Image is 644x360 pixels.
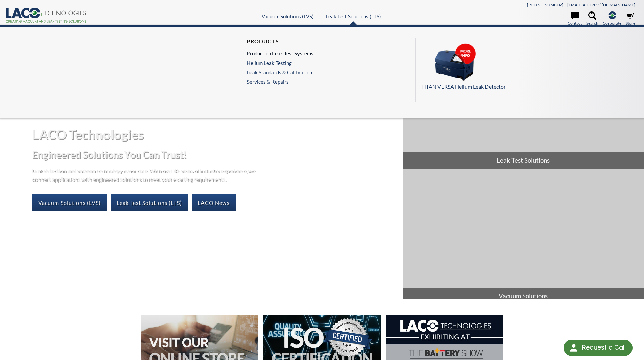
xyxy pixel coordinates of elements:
a: [EMAIL_ADDRESS][DOMAIN_NAME] [567,2,635,7]
a: Vacuum Solutions (LVS) [262,13,314,19]
span: Vacuum Solutions [403,288,644,305]
img: round button [568,342,579,353]
a: LACO News [192,194,236,211]
h1: LACO Technologies [32,126,397,143]
span: Leak Test Solutions [403,152,644,169]
div: Request a Call [564,340,633,356]
a: [PHONE_NUMBER] [527,2,563,7]
span: Corporate [603,20,621,26]
img: Menu_Pods_TV.png [421,43,489,81]
a: Helium Leak Testing [247,60,313,66]
a: Leak Test Solutions (LTS) [326,13,381,19]
a: Services & Repairs [247,79,317,85]
a: Search [586,11,598,26]
a: Production Leak Test Systems [247,50,313,56]
a: Store [626,11,635,26]
p: TITAN VERSA Helium Leak Detector [421,82,631,91]
a: Contact [568,11,582,26]
a: TITAN VERSA Helium Leak Detector [421,43,631,91]
a: Leak Test Solutions (LTS) [111,194,188,211]
p: Leak detection and vacuum technology is our core. With over 45 years of industry experience, we c... [32,166,259,184]
h2: Engineered Solutions You Can Trust! [32,148,397,161]
a: Leak Standards & Calibration [247,69,313,75]
a: Vacuum Solutions (LVS) [32,194,107,211]
a: Vacuum Solutions [403,169,644,305]
div: Request a Call [582,340,626,355]
h4: Products [247,38,313,45]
